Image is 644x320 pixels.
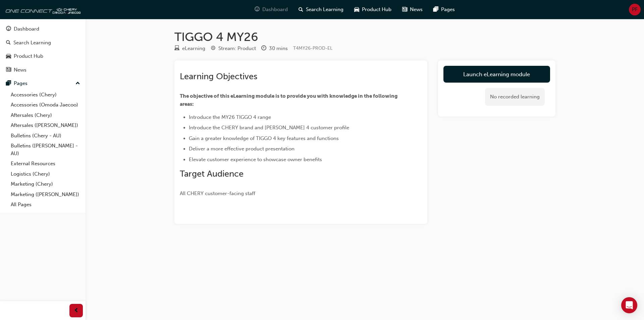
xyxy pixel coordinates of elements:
[6,67,11,73] span: news-icon
[8,131,83,141] a: Bulletins (Chery - AU)
[180,93,398,107] span: The objective of this eLearning module is to provide you with knowledge in the following areas:
[180,190,255,196] span: All CHERY customer-facing staff
[189,146,294,152] span: Deliver a more effective product presentation
[433,5,438,14] span: pages-icon
[306,6,343,13] span: Search Learning
[397,3,428,16] a: news-iconNews
[6,53,11,59] span: car-icon
[180,169,244,179] span: Target Audience
[8,158,83,169] a: External Resources
[8,169,83,179] a: Logistics (Chery)
[3,37,83,49] a: Search Learning
[8,110,83,121] a: Aftersales (Chery)
[428,3,460,16] a: pages-iconPages
[6,40,11,46] span: search-icon
[182,45,205,52] div: eLearning
[261,46,266,52] span: clock-icon
[14,52,43,60] div: Product Hub
[211,46,216,52] span: target-icon
[8,100,83,110] a: Accessories (Omoda Jaecoo)
[3,3,80,16] img: oneconnect
[174,46,179,52] span: learningResourceType_ELEARNING-icon
[174,30,555,44] h1: TIGGO 4 MY26
[75,79,80,88] span: up-icon
[402,5,407,14] span: news-icon
[3,64,83,76] a: News
[6,81,11,87] span: pages-icon
[255,5,260,14] span: guage-icon
[632,6,638,13] span: PF
[74,307,79,315] span: prev-icon
[443,66,550,83] a: Launch eLearning module
[13,39,51,47] div: Search Learning
[293,45,332,51] span: Learning resource code
[262,6,288,13] span: Dashboard
[261,44,288,53] div: Duration
[189,135,339,141] span: Gain a greater knowledge of TIGGO 4 key features and functions
[349,3,397,16] a: car-iconProduct Hub
[269,45,288,52] div: 30 mins
[8,179,83,189] a: Marketing (Chery)
[189,114,271,120] span: Introduce the MY26 TIGGO 4 range
[14,66,26,74] div: News
[174,44,205,53] div: Type
[3,77,83,90] button: Pages
[14,25,39,33] div: Dashboard
[3,21,83,77] button: DashboardSearch LearningProduct HubNews
[354,5,359,14] span: car-icon
[8,120,83,131] a: Aftersales ([PERSON_NAME])
[299,5,303,14] span: search-icon
[180,71,257,82] span: Learning Objectives
[3,23,83,35] a: Dashboard
[14,80,28,87] div: Pages
[218,45,256,52] div: Stream: Product
[8,189,83,200] a: Marketing ([PERSON_NAME])
[189,156,322,163] span: Elevate customer experience to showcase owner benefits
[621,297,637,313] div: Open Intercom Messenger
[410,6,423,13] span: News
[8,199,83,210] a: All Pages
[8,141,83,158] a: Bulletins ([PERSON_NAME] - AU)
[211,44,256,53] div: Stream
[189,125,349,131] span: Introduce the CHERY brand and [PERSON_NAME] 4 customer profile
[629,4,641,15] button: PF
[8,90,83,100] a: Accessories (Chery)
[6,26,11,32] span: guage-icon
[293,3,349,16] a: search-iconSearch Learning
[441,6,455,13] span: Pages
[362,6,391,13] span: Product Hub
[3,50,83,62] a: Product Hub
[485,88,545,106] div: No recorded learning
[249,3,293,16] a: guage-iconDashboard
